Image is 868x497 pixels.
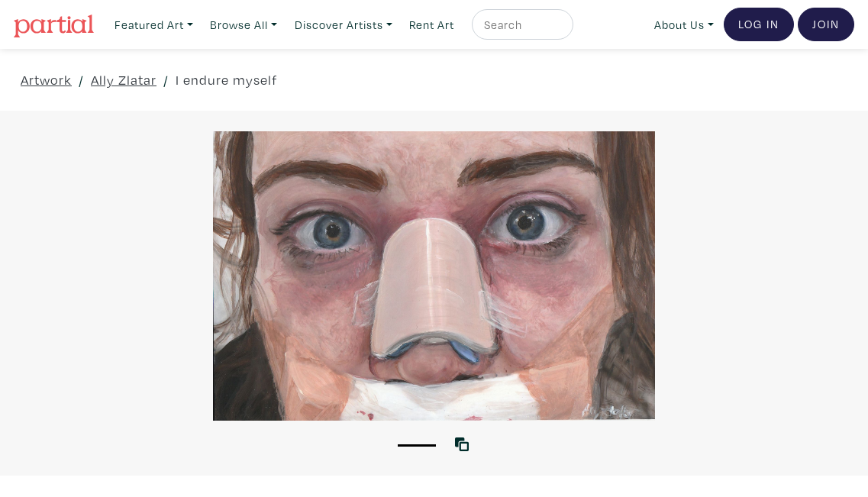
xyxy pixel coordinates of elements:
a: I endure myself [176,69,277,90]
input: Search [482,15,559,34]
a: Artwork [21,69,72,90]
a: About Us [647,9,721,40]
a: Join [798,8,854,41]
span: / [79,69,84,90]
a: Discover Artists [288,9,399,40]
a: Log In [724,8,794,41]
a: Ally Zlatar [91,69,156,90]
button: 1 of 1 [398,444,436,447]
span: / [163,69,169,90]
a: Rent Art [402,9,461,40]
a: Browse All [203,9,284,40]
a: Featured Art [108,9,200,40]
